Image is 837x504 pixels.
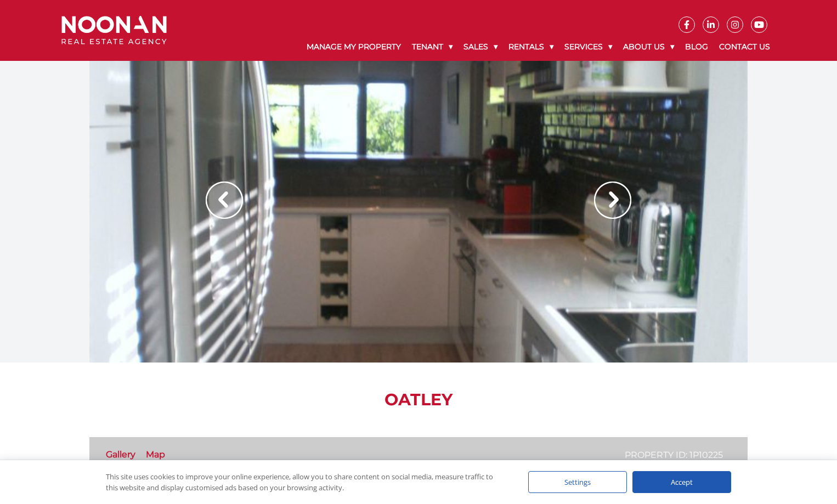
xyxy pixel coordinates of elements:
img: Arrow slider [594,182,631,219]
img: Noonan Real Estate Agency [61,16,167,45]
div: This site uses cookies to improve your online experience, allow you to share content on social me... [106,471,506,493]
a: Blog [680,33,714,61]
a: Services [559,33,618,61]
a: About Us [618,33,680,61]
div: Settings [528,471,627,493]
p: Property ID: 1P10225 [625,448,723,462]
a: Rentals [503,33,559,61]
a: Manage My Property [301,33,406,61]
a: Map [146,449,165,460]
a: Tenant [406,33,458,61]
a: Gallery [106,449,135,460]
a: Sales [458,33,503,61]
img: Arrow slider [206,182,243,219]
div: Accept [632,471,731,493]
a: Contact Us [714,33,776,61]
h1: Oatley [89,390,748,410]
